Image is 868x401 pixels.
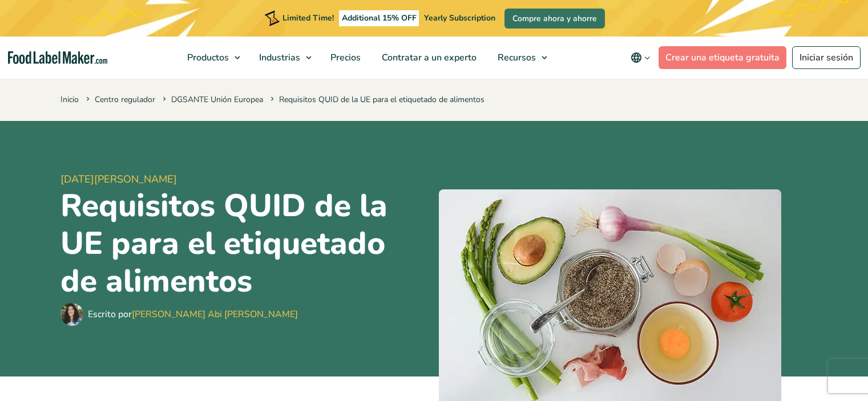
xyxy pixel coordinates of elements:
[132,308,298,321] a: [PERSON_NAME] Abi [PERSON_NAME]
[378,51,478,64] span: Contratar a un experto
[249,37,317,79] a: Industrias
[659,46,786,69] a: Crear una etiqueta gratuita
[792,46,861,69] a: Iniciar sesión
[268,94,485,105] span: Requisitos QUID de la UE para el etiquetado de alimentos
[372,37,485,79] a: Contratar a un experto
[487,37,553,79] a: Recursos
[60,94,79,105] a: Inicio
[95,94,155,105] a: Centro regulador
[256,51,301,64] span: Industrias
[60,303,83,326] img: Maria Abi Hanna - Etiquetadora de alimentos
[339,10,419,26] span: Additional 15% OFF
[177,37,246,79] a: Productos
[60,187,430,300] h1: Requisitos QUID de la UE para el etiquetado de alimentos
[320,37,369,79] a: Precios
[327,51,362,64] span: Precios
[504,9,605,29] a: Compre ahora y ahorre
[171,94,263,105] a: DGSANTE Unión Europea
[494,51,537,64] span: Recursos
[282,13,334,23] span: Limited Time!
[424,13,495,23] span: Yearly Subscription
[184,51,230,64] span: Productos
[88,307,298,321] div: Escrito por
[60,172,430,187] span: [DATE][PERSON_NAME]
